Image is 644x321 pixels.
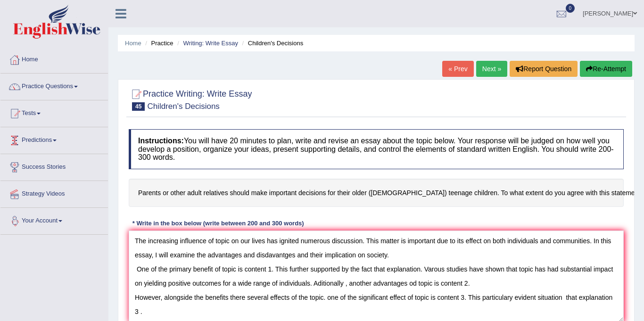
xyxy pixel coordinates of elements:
li: Practice [143,39,173,48]
a: Practice Questions [0,74,108,97]
button: Report Question [510,61,578,77]
small: Children's Decisions [147,102,219,111]
h4: You will have 20 minutes to plan, write and revise an essay about the topic below. Your response ... [129,129,624,169]
b: Instructions: [138,137,184,145]
a: Predictions [0,127,108,151]
span: 45 [132,102,145,111]
h4: Parents or other adult relatives should make important decisions for their older ([DEMOGRAPHIC_DA... [129,179,624,207]
a: Your Account [0,208,108,231]
div: * Write in the box below (write between 200 and 300 words) [129,219,307,228]
a: « Prev [442,61,473,77]
a: Home [0,47,108,70]
li: Children's Decisions [240,39,304,48]
a: Home [125,40,141,47]
a: Success Stories [0,154,108,178]
a: Tests [0,100,108,124]
button: Re-Attempt [580,61,632,77]
a: Strategy Videos [0,181,108,205]
span: 0 [566,4,575,13]
a: Writing: Write Essay [183,40,238,47]
a: Next » [476,61,507,77]
h2: Practice Writing: Write Essay [129,87,252,111]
